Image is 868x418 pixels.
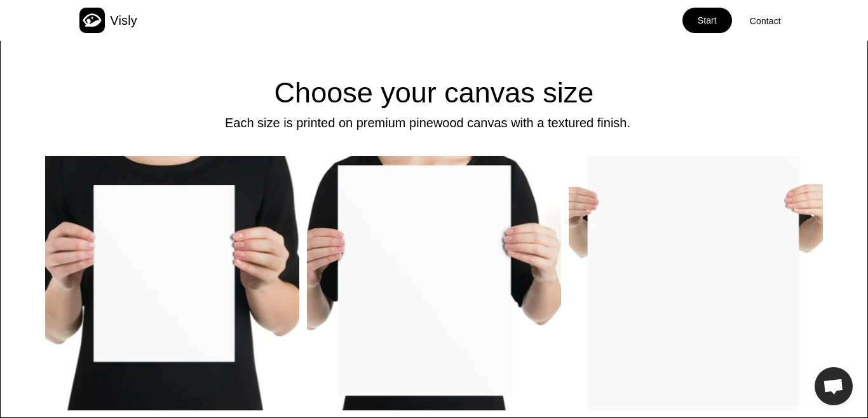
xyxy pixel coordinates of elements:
button: Start [682,8,732,33]
div: Start [698,14,717,27]
div: Open chat [815,367,853,405]
button: Contact [742,9,789,33]
div: Visly [110,11,137,30]
div: Choose your canvas size [275,76,594,109]
div: Each size is printed on premium pinewood canvas with a textured finish. [225,116,643,130]
div: Contact [750,15,781,27]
